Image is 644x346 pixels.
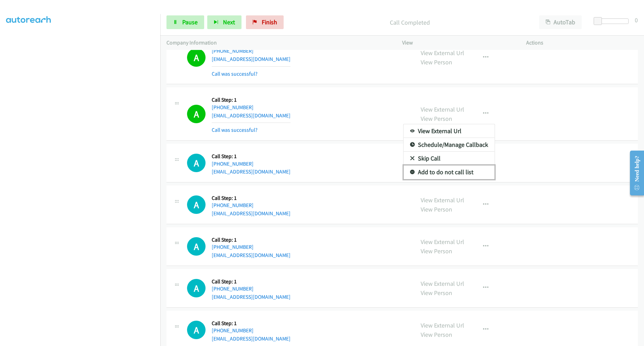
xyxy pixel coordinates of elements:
[187,154,206,172] h1: A
[404,124,495,138] a: View External Url
[6,20,160,345] iframe: To enrich screen reader interactions, please activate Accessibility in Grammarly extension settings
[187,279,206,297] div: The call is yet to be attempted
[187,195,206,214] h1: A
[624,146,644,200] iframe: Resource Center
[404,165,495,179] a: Add to do not call list
[187,237,206,256] div: The call is yet to be attempted
[404,138,495,152] a: Schedule/Manage Callback
[187,195,206,214] div: The call is yet to be attempted
[187,279,206,297] h1: A
[187,321,206,339] div: The call is yet to be attempted
[187,321,206,339] h1: A
[187,237,206,256] h1: A
[404,152,495,165] a: Skip Call
[187,154,206,172] div: The call is yet to be attempted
